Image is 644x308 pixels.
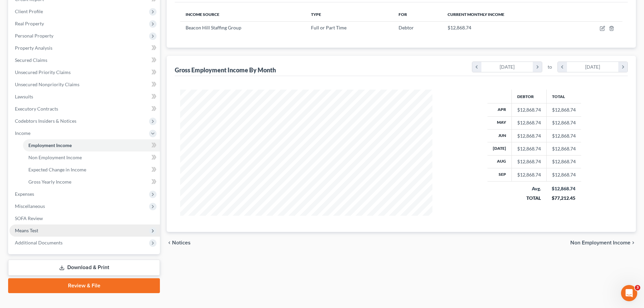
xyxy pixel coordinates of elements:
th: Debtor [511,90,546,103]
span: Real Property [15,21,44,26]
span: Property Analysis [15,45,52,51]
th: Jun [487,129,512,142]
a: Review & File [8,278,160,293]
div: $12,868.74 [517,133,541,139]
span: Income [15,130,30,136]
th: Apr [487,103,512,116]
div: $12,868.74 [517,106,541,113]
div: $12,868.74 [517,145,541,152]
span: Non Employment Income [28,155,82,160]
span: 3 [635,285,640,290]
a: Unsecured Priority Claims [9,66,160,78]
div: [DATE] [481,62,533,72]
span: Debtor [399,25,414,30]
td: $12,868.74 [546,168,581,181]
span: Executory Contracts [15,106,58,112]
th: Aug [487,155,512,168]
span: Non Employment Income [570,240,630,245]
div: TOTAL [517,195,541,202]
span: Personal Property [15,33,53,39]
button: Non Employment Income chevron_right [570,240,636,245]
span: Full or Part Time [311,25,347,30]
a: Secured Claims [9,54,160,66]
span: Employment Income [28,142,72,148]
span: SOFA Review [15,215,43,221]
div: $12,868.74 [552,185,576,192]
div: $12,868.74 [517,171,541,178]
i: chevron_right [533,62,542,72]
td: $12,868.74 [546,103,581,116]
div: [DATE] [567,62,619,72]
a: Employment Income [23,139,160,151]
div: $12,868.74 [517,119,541,126]
span: Additional Documents [15,240,63,245]
a: Lawsuits [9,91,160,103]
button: chevron_left Notices [167,240,191,245]
th: [DATE] [487,142,512,155]
a: Expected Change in Income [23,164,160,176]
th: Sep [487,168,512,181]
iframe: Intercom live chat [621,285,637,301]
i: chevron_right [618,62,627,72]
a: Gross Yearly Income [23,176,160,188]
td: $12,868.74 [546,129,581,142]
div: $77,212.45 [552,195,576,202]
i: chevron_left [167,240,172,245]
td: $12,868.74 [546,142,581,155]
td: $12,868.74 [546,116,581,129]
span: Client Profile [15,8,43,14]
div: Avg. [517,185,541,192]
td: $12,868.74 [546,155,581,168]
span: Unsecured Nonpriority Claims [15,81,79,87]
span: Lawsuits [15,94,33,99]
a: Unsecured Nonpriority Claims [9,78,160,91]
span: $12,868.74 [448,25,471,30]
span: Notices [172,240,191,245]
span: Expected Change in Income [28,167,86,172]
a: Download & Print [8,260,160,276]
th: May [487,116,512,129]
a: SOFA Review [9,212,160,224]
th: Total [546,90,581,103]
span: For [399,12,407,17]
span: Secured Claims [15,57,47,63]
span: to [548,64,552,70]
div: $12,868.74 [517,158,541,165]
span: Beacon Hill Staffing Group [186,25,241,30]
span: Gross Yearly Income [28,179,71,185]
span: Miscellaneous [15,203,45,209]
span: Type [311,12,321,17]
span: Expenses [15,191,34,197]
a: Non Employment Income [23,151,160,164]
span: Codebtors Insiders & Notices [15,118,76,124]
i: chevron_right [630,240,636,245]
div: Gross Employment Income By Month [175,66,276,74]
span: Unsecured Priority Claims [15,69,71,75]
i: chevron_left [558,62,567,72]
span: Means Test [15,228,38,233]
span: Income Source [186,12,219,17]
i: chevron_left [472,62,481,72]
span: Current Monthly Income [448,12,504,17]
a: Executory Contracts [9,103,160,115]
a: Property Analysis [9,42,160,54]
